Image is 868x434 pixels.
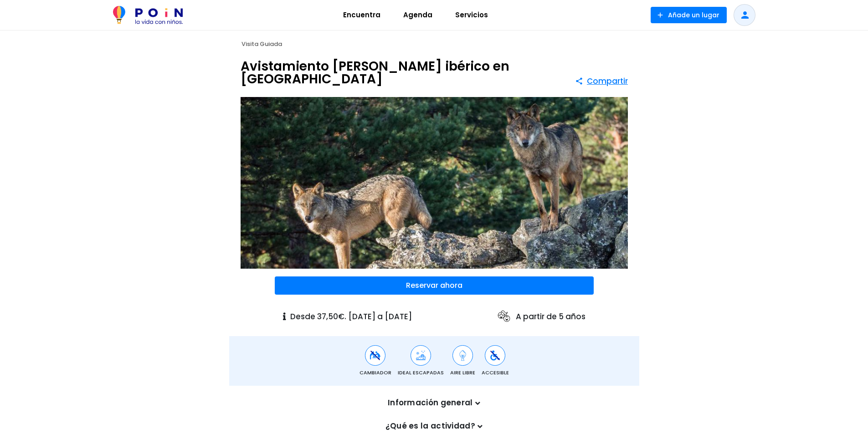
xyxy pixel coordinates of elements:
span: Aire Libre [450,369,475,377]
img: ages icon [497,309,511,324]
img: Avistamiento de lobo ibérico en Asturias [241,97,628,269]
span: Ideal escapadas [398,369,444,377]
span: Servicios [451,8,492,22]
a: Agenda [392,4,444,26]
span: Cambiador [360,369,391,377]
button: Compartir [575,73,628,89]
a: Encuentra [332,4,392,26]
button: Reservar ahora [275,276,594,295]
span: Agenda [399,8,437,22]
span: Visita Guiada [241,40,282,48]
p: Información general [245,397,623,409]
img: Aire Libre [457,350,468,361]
p: A partir de 5 años [497,309,586,324]
span: Accesible [482,369,509,377]
img: POiN [113,6,183,24]
p: ¿Qué es la actividad? [245,420,623,432]
img: Cambiador [370,350,381,361]
img: Ideal escapadas [415,350,426,361]
h1: Avistamiento [PERSON_NAME] ibérico en [GEOGRAPHIC_DATA] [241,60,575,86]
button: Añade un lugar [651,7,727,23]
span: Encuentra [339,8,385,22]
img: Accesible [489,350,501,361]
a: Servicios [444,4,499,26]
p: Desde 37,50€. [DATE] a [DATE] [283,311,412,323]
